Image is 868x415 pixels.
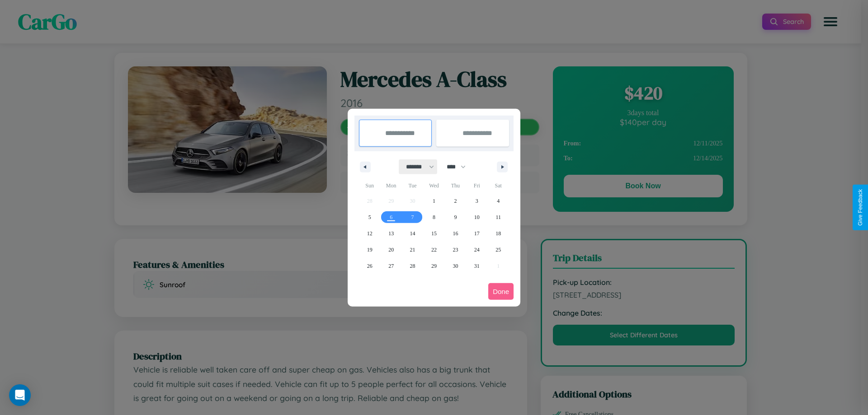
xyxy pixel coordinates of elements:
[423,193,444,209] button: 1
[9,384,31,406] div: Open Intercom Messenger
[488,283,514,300] button: Done
[367,225,373,242] span: 12
[359,209,380,225] button: 5
[466,193,487,209] button: 3
[495,242,501,258] span: 25
[380,209,401,225] button: 6
[453,258,458,274] span: 30
[368,209,371,225] span: 5
[388,225,394,242] span: 13
[402,225,423,242] button: 14
[367,242,373,258] span: 19
[466,225,487,242] button: 17
[431,225,437,242] span: 15
[474,209,480,225] span: 10
[423,209,444,225] button: 8
[488,209,509,225] button: 11
[367,258,373,274] span: 26
[423,225,444,242] button: 15
[495,209,501,225] span: 11
[488,242,509,258] button: 25
[359,178,380,193] span: Sun
[445,178,466,193] span: Thu
[453,242,458,258] span: 23
[410,258,415,274] span: 28
[431,258,437,274] span: 29
[466,209,487,225] button: 10
[488,193,509,209] button: 4
[454,193,457,209] span: 2
[423,258,444,274] button: 29
[445,225,466,242] button: 16
[488,178,509,193] span: Sat
[410,225,415,242] span: 14
[454,209,457,225] span: 9
[388,258,394,274] span: 27
[453,225,458,242] span: 16
[431,242,437,258] span: 22
[445,193,466,209] button: 2
[474,242,480,258] span: 24
[474,258,480,274] span: 31
[445,209,466,225] button: 9
[380,242,401,258] button: 20
[488,225,509,242] button: 18
[433,209,435,225] span: 8
[380,258,401,274] button: 27
[402,209,423,225] button: 7
[411,209,414,225] span: 7
[476,193,478,209] span: 3
[402,178,423,193] span: Tue
[423,178,444,193] span: Wed
[495,225,501,242] span: 18
[445,258,466,274] button: 30
[445,242,466,258] button: 23
[466,242,487,258] button: 24
[390,209,392,225] span: 6
[402,258,423,274] button: 28
[388,242,394,258] span: 20
[410,242,415,258] span: 21
[359,242,380,258] button: 19
[857,189,863,226] div: Give Feedback
[380,178,401,193] span: Mon
[380,225,401,242] button: 13
[359,225,380,242] button: 12
[466,258,487,274] button: 31
[402,242,423,258] button: 21
[433,193,435,209] span: 1
[423,242,444,258] button: 22
[497,193,500,209] span: 4
[474,225,480,242] span: 17
[359,258,380,274] button: 26
[466,178,487,193] span: Fri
